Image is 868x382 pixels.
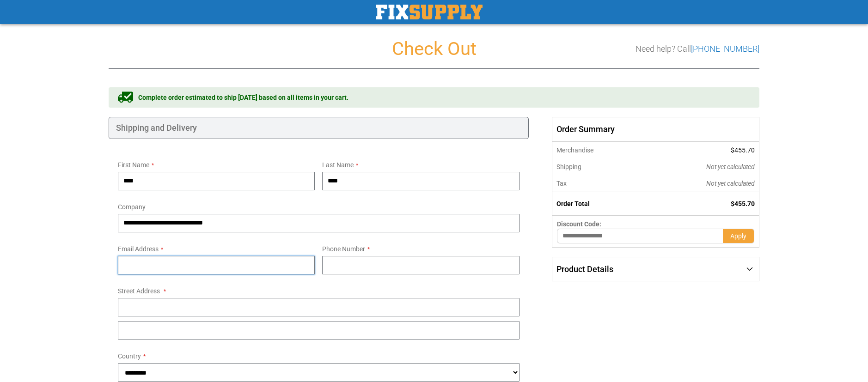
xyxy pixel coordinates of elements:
span: Country [118,352,141,360]
span: Phone Number [322,245,365,253]
span: $455.70 [731,200,755,207]
img: Fix Industrial Supply [376,5,483,19]
span: Apply [730,232,746,240]
h3: Need help? Call [636,44,759,54]
span: Street Address [118,287,160,295]
span: Company [118,203,146,211]
span: Not yet calculated [706,180,755,187]
a: store logo [376,5,483,19]
span: Order Summary [552,117,759,142]
span: Product Details [556,264,613,274]
strong: Order Total [556,200,590,207]
button: Apply [723,229,754,243]
span: Email Address [118,245,159,253]
span: First Name [118,161,149,169]
span: Last Name [322,161,354,169]
h1: Check Out [109,39,759,59]
span: Shipping [556,163,581,170]
th: Tax [552,175,644,192]
span: Discount Code: [557,220,601,228]
span: Not yet calculated [706,163,755,170]
th: Merchandise [552,142,644,158]
span: Complete order estimated to ship [DATE] based on all items in your cart. [138,93,348,102]
div: Shipping and Delivery [109,117,529,139]
span: $455.70 [731,146,755,154]
a: [PHONE_NUMBER] [691,44,759,54]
